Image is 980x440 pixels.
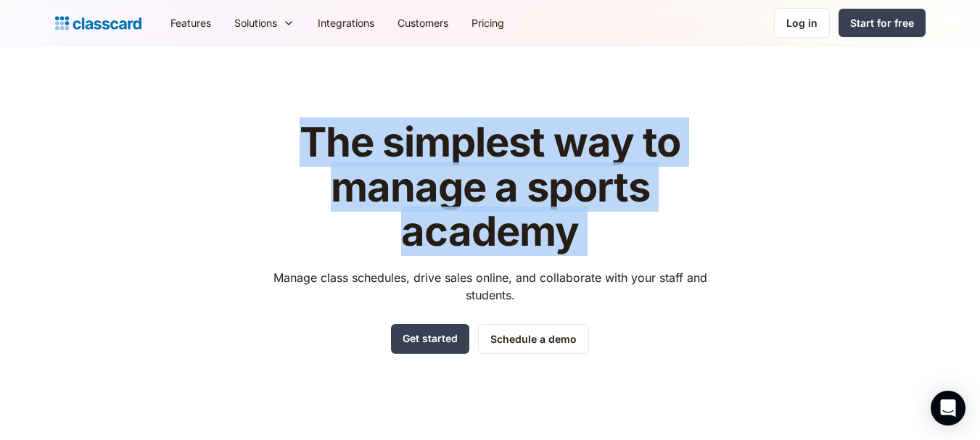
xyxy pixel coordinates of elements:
[460,7,516,39] a: Pricing
[223,7,306,39] div: Solutions
[306,7,386,39] a: Integrations
[774,8,830,38] a: Log in
[478,324,589,354] a: Schedule a demo
[850,15,914,30] div: Start for free
[55,13,141,33] a: home
[786,15,818,30] div: Log in
[839,9,926,37] a: Start for free
[931,391,965,426] div: Open Intercom Messenger
[260,269,720,304] p: Manage class schedules, drive sales online, and collaborate with your staff and students.
[386,7,460,39] a: Customers
[260,120,720,254] h1: The simplest way to manage a sports academy
[234,15,277,30] div: Solutions
[159,7,223,39] a: Features
[391,324,469,354] a: Get started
